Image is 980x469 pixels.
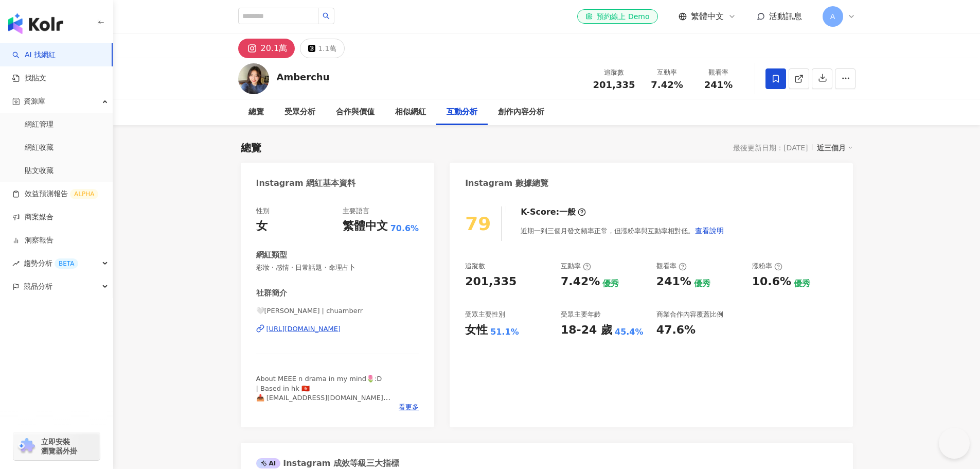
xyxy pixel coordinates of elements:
[465,178,548,189] div: Instagram 數據總覽
[593,79,635,90] span: 201,335
[390,223,419,234] span: 70.6%
[256,458,399,469] div: Instagram 成效等級三大指標
[561,322,612,338] div: 18-24 歲
[465,262,485,271] div: 追蹤數
[939,428,970,459] iframe: Help Scout Beacon - Open
[585,11,649,22] div: 預約線上 Demo
[300,39,345,58] button: 1.1萬
[561,262,591,271] div: 互動率
[733,144,808,152] div: 最後更新日期：[DATE]
[830,11,835,22] span: A
[25,166,54,176] a: 貼文收藏
[256,178,356,189] div: Instagram 網紅基本資料
[593,67,635,78] div: 追蹤數
[694,278,710,289] div: 優秀
[55,258,78,269] div: BETA
[336,106,375,118] div: 合作與價值
[256,458,281,468] div: AI
[704,80,733,90] span: 241%
[447,106,477,118] div: 互動分析
[656,322,696,338] div: 47.6%
[465,274,516,290] div: 201,335
[24,275,52,298] span: 競品分析
[256,375,390,429] span: About MEEE n drama in my mind🌷:D | Based in hk 🇭🇰 📥 [EMAIL_ADDRESS][DOMAIN_NAME] 📲 work-6229 7359...
[694,220,724,241] button: 查看說明
[343,206,369,216] div: 主要語言
[238,39,295,58] button: 20.1萬
[318,41,336,56] div: 1.1萬
[691,11,724,22] span: 繁體中文
[8,13,63,34] img: logo
[261,41,288,56] div: 20.1萬
[561,310,601,319] div: 受眾主要年齡
[16,438,37,455] img: chrome extension
[284,106,315,118] div: 受眾分析
[256,306,419,316] span: 🤍[PERSON_NAME] | chuamberr
[399,403,419,412] span: 看更多
[695,227,724,235] span: 查看說明
[648,67,687,78] div: 互動率
[41,437,77,456] span: 立即安裝 瀏覽器外掛
[395,106,426,118] div: 相似網紅
[521,220,724,241] div: 近期一到三個月發文頻率正常，但漲粉率與互動率相對低。
[256,218,268,234] div: 女
[238,63,269,94] img: KOL Avatar
[615,326,644,338] div: 45.4%
[266,324,341,334] div: [URL][DOMAIN_NAME]
[241,141,261,155] div: 總覽
[656,262,687,271] div: 觀看率
[498,106,544,118] div: 創作內容分析
[256,263,419,272] span: 彩妝 · 感情 · 日常話題 · 命理占卜
[521,206,586,218] div: K-Score :
[256,288,287,299] div: 社群簡介
[277,71,330,83] div: Amberchu
[561,274,600,290] div: 7.42%
[769,11,802,21] span: 活動訊息
[25,119,54,130] a: 網紅管理
[12,235,54,246] a: 洞察報告
[343,218,388,234] div: 繁體中文
[13,432,100,460] a: chrome extension立即安裝 瀏覽器外掛
[577,9,657,24] a: 預約線上 Demo
[12,73,46,83] a: 找貼文
[323,12,330,20] span: search
[12,212,54,222] a: 商案媒合
[25,143,54,153] a: 網紅收藏
[656,274,691,290] div: 241%
[752,262,782,271] div: 漲粉率
[752,274,791,290] div: 10.6%
[24,90,45,113] span: 資源庫
[651,80,683,90] span: 7.42%
[12,189,98,199] a: 效益預測報告ALPHA
[465,322,488,338] div: 女性
[817,141,853,154] div: 近三個月
[256,206,270,216] div: 性別
[12,50,56,60] a: searchAI 找網紅
[656,310,723,319] div: 商業合作內容覆蓋比例
[12,260,20,267] span: rise
[256,324,419,334] a: [URL][DOMAIN_NAME]
[559,206,576,218] div: 一般
[248,106,264,118] div: 總覽
[24,252,78,275] span: 趨勢分析
[490,326,519,338] div: 51.1%
[465,213,491,234] div: 79
[602,278,619,289] div: 優秀
[465,310,505,319] div: 受眾主要性別
[256,250,287,260] div: 網紅類型
[699,67,738,78] div: 觀看率
[794,278,810,289] div: 優秀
